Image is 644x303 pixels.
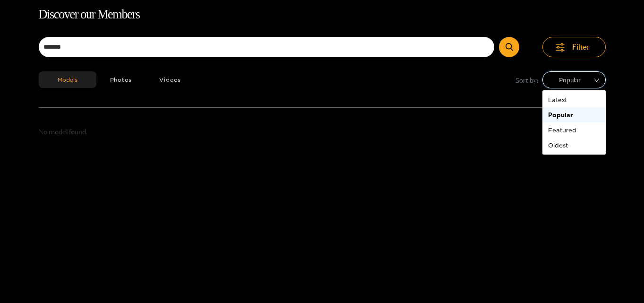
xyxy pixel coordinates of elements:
p: No model found. [39,127,606,138]
div: Popular [542,107,606,122]
div: Oldest [548,140,600,150]
div: Oldest [542,138,606,153]
div: Latest [548,95,600,105]
button: Submit Search [499,37,519,57]
div: Latest [542,92,606,107]
div: Featured [542,122,606,138]
button: Videos [146,71,195,88]
h1: Discover our Members [39,5,606,25]
div: sort [542,71,606,88]
div: Popular [548,110,600,120]
span: Popular [550,73,599,87]
span: Filter [572,42,590,52]
button: Models [39,71,96,88]
span: Sort by: [515,75,539,86]
div: Featured [548,125,600,135]
button: Filter [542,37,606,57]
button: Photos [96,71,146,88]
